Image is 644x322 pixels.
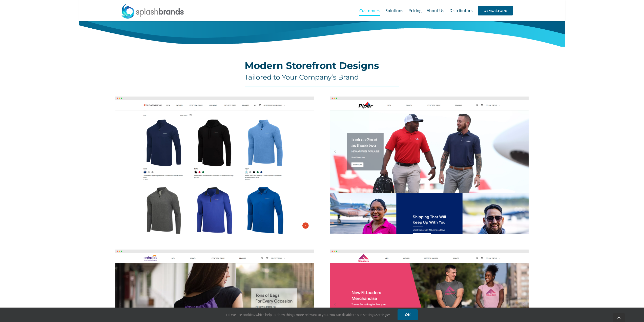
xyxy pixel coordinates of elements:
span: About Us [427,9,444,13]
span: Solutions [385,9,403,13]
a: Settings [376,312,390,317]
span: Pricing [408,9,422,13]
span: Distributors [449,9,473,13]
span: DEMO STORE [478,6,513,15]
a: Pricing [408,3,422,19]
a: OK [398,309,418,320]
a: DEMO STORE [478,3,513,19]
h2: Modern Storefront Designs [245,61,399,71]
h4: Tailored to Your Company’s Brand [245,73,399,81]
span: Customers [359,9,380,13]
img: screely-1684685632603.png [115,97,314,234]
a: Customers [359,3,380,19]
a: Distributors [449,3,473,19]
img: SplashBrands.com Logo [121,4,184,19]
span: Hi! We use cookies, which help us show things more relevant to you. You can disable this in setti... [226,312,390,317]
nav: Main Menu Sticky [359,3,513,19]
